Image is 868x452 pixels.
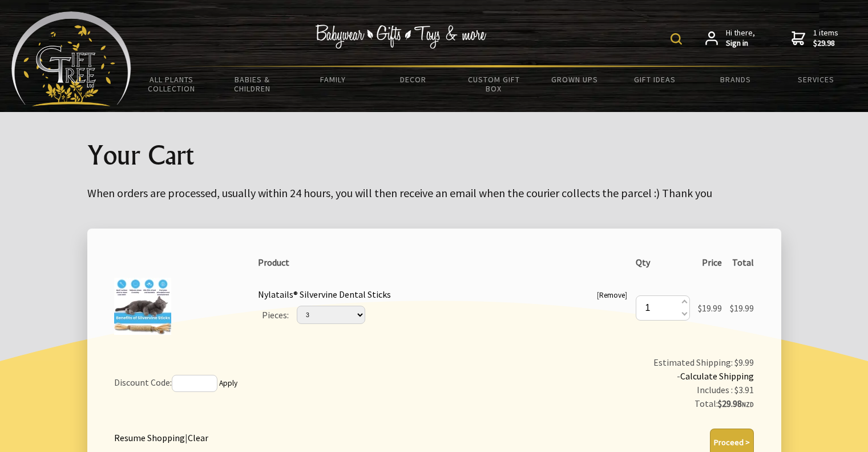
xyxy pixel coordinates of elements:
[469,397,754,411] div: Total:
[469,383,754,397] div: Includes : $3.91
[631,251,693,273] th: Qty
[776,67,857,91] a: Services
[534,67,615,91] a: Grown Ups
[726,28,755,48] span: Hi there,
[212,67,292,101] a: Babies & Children
[11,11,131,106] img: Babyware - Gifts - Toys and more...
[705,28,755,48] a: Hi there,Sign in
[87,186,712,200] big: When orders are processed, usually within 24 hours, you will then receive an email when the couri...
[726,251,758,273] th: Total
[615,67,695,91] a: Gift Ideas
[597,290,627,300] small: [ ]
[292,67,373,91] a: Family
[188,432,208,443] a: Clear
[219,378,237,388] a: Apply
[114,429,208,445] div: |
[726,38,755,49] strong: Sign in
[110,351,465,415] td: Discount Code:
[813,38,838,49] strong: $29.98
[316,25,487,49] img: Babywear - Gifts - Toys & more
[258,289,391,300] a: Nylatails® Silvervine Dental Sticks
[742,401,754,409] span: NZD
[599,290,625,300] a: Remove
[258,301,293,327] td: Pieces:
[373,67,454,91] a: Decor
[694,273,726,342] td: $19.99
[254,251,632,273] th: Product
[726,273,758,342] td: $19.99
[671,33,682,45] img: product search
[454,67,534,101] a: Custom Gift Box
[131,67,212,101] a: All Plants Collection
[718,398,754,409] strong: $29.98
[465,351,758,415] td: Estimated Shipping: $9.99 -
[87,139,781,169] h1: Your Cart
[114,432,185,443] a: Resume Shopping
[172,375,217,392] input: If you have a discount code, enter it here and press 'Apply'.
[680,370,754,382] a: Calculate Shipping
[694,251,726,273] th: Price
[792,28,838,48] a: 1 items$29.98
[696,67,776,91] a: Brands
[813,27,838,48] span: 1 items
